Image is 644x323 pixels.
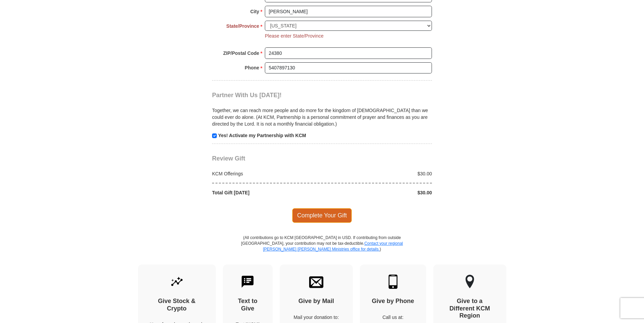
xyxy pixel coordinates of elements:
[292,314,341,321] p: Mail your donation to:
[223,48,259,58] strong: ZIP/Postal Code
[322,189,436,196] div: $30.00
[309,275,323,289] img: envelope.svg
[209,189,322,196] div: Total Gift [DATE]
[212,155,245,162] span: Review Gift
[218,133,306,138] strong: Yes! Activate my Partnership with KCM
[250,7,259,16] strong: City
[265,33,324,39] li: Please enter State/Province
[465,275,475,289] img: other-region
[240,275,255,289] img: text-to-give.svg
[235,298,261,312] h4: Text to Give
[212,92,282,99] span: Partner With Us [DATE]!
[212,107,432,127] p: Together, we can reach more people and do more for the kingdom of [DEMOGRAPHIC_DATA] than we coul...
[170,275,184,289] img: give-by-stock.svg
[209,170,322,177] div: KCM Offerings
[241,235,403,264] p: (All contributions go to KCM [GEOGRAPHIC_DATA] in USD. If contributing from outside [GEOGRAPHIC_D...
[322,170,436,177] div: $30.00
[226,21,259,31] strong: State/Province
[292,298,341,305] h4: Give by Mail
[372,314,414,321] p: Call us at:
[386,275,400,289] img: mobile.svg
[372,298,414,305] h4: Give by Phone
[263,241,403,252] a: Contact your regional [PERSON_NAME] [PERSON_NAME] Ministries office for details.
[292,208,352,222] span: Complete Your Gift
[150,298,204,312] h4: Give Stock & Crypto
[245,63,259,72] strong: Phone
[445,298,495,320] h4: Give to a Different KCM Region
